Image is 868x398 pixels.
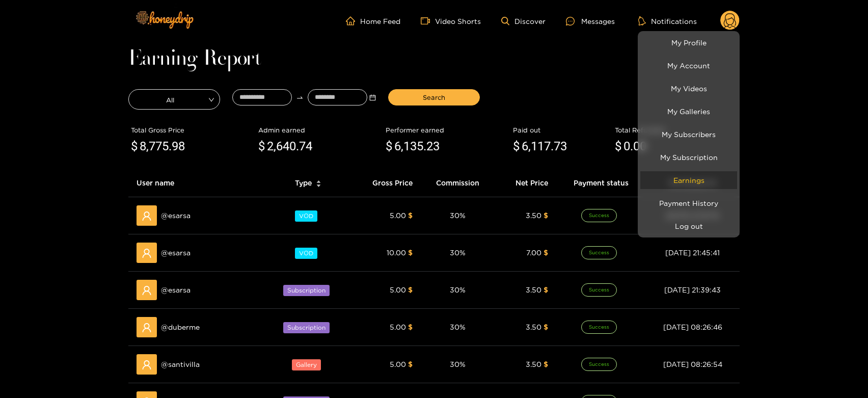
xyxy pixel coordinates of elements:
[640,148,737,166] a: My Subscription
[640,194,737,212] a: Payment History
[640,171,737,189] a: Earnings
[640,34,737,51] a: My Profile
[640,57,737,74] a: My Account
[640,102,737,120] a: My Galleries
[640,79,737,97] a: My Videos
[640,217,737,235] button: Log out
[640,125,737,143] a: My Subscribers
